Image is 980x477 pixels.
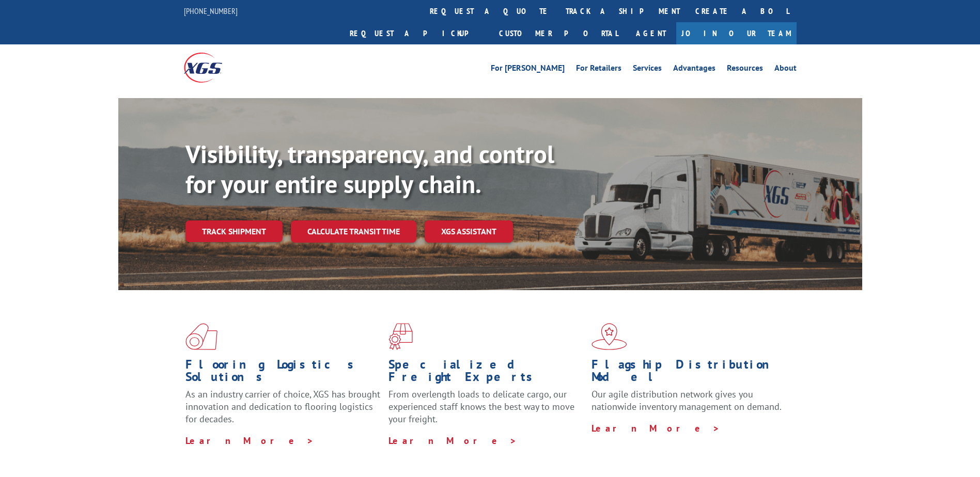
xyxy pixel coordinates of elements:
img: xgs-icon-focused-on-flooring-red [388,323,413,350]
a: Customer Portal [491,22,626,44]
a: Request a pickup [342,22,491,44]
a: About [774,64,797,75]
h1: Specialized Freight Experts [388,358,584,388]
p: From overlength loads to delicate cargo, our experienced staff knows the best way to move your fr... [388,388,584,434]
a: Resources [727,64,763,75]
a: Learn More > [185,435,314,447]
a: For Retailers [576,64,621,75]
span: Our agile distribution network gives you nationwide inventory management on demand. [592,388,782,412]
a: Calculate transit time [291,220,416,243]
a: Services [633,64,662,75]
h1: Flagship Distribution Model [592,358,787,388]
a: Join Our Team [676,22,797,44]
a: Learn More > [388,435,517,447]
img: xgs-icon-flagship-distribution-model-red [592,323,627,350]
h1: Flooring Logistics Solutions [185,358,381,388]
a: Agent [626,22,676,44]
a: Advantages [673,64,715,75]
a: Track shipment [185,220,283,242]
a: Learn More > [592,422,720,434]
b: Visibility, transparency, and control for your entire supply chain. [185,138,554,200]
a: XGS ASSISTANT [425,220,513,243]
a: [PHONE_NUMBER] [184,6,238,16]
a: For [PERSON_NAME] [491,64,565,75]
img: xgs-icon-total-supply-chain-intelligence-red [185,323,217,350]
span: As an industry carrier of choice, XGS has brought innovation and dedication to flooring logistics... [185,388,380,425]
